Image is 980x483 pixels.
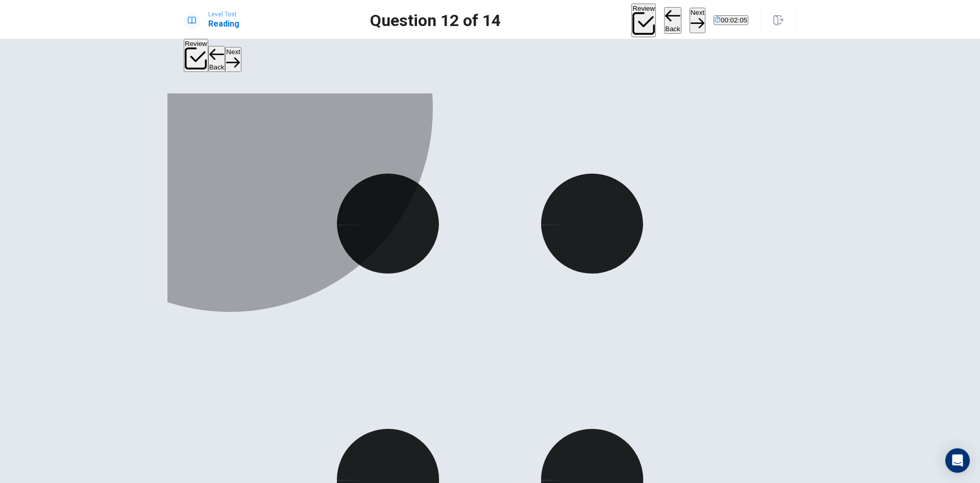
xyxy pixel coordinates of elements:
[690,8,705,33] button: Next
[664,7,681,34] button: Back
[721,16,747,24] span: 00:02:05
[714,15,748,25] button: 00:02:05
[370,14,501,27] h1: Question 12 of 14
[208,11,239,18] span: Level Test
[945,448,970,473] div: Open Intercom Messenger
[208,46,226,73] button: Back
[184,39,208,73] button: Review
[225,47,241,72] button: Next
[208,18,239,30] h1: Reading
[631,4,656,37] button: Review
